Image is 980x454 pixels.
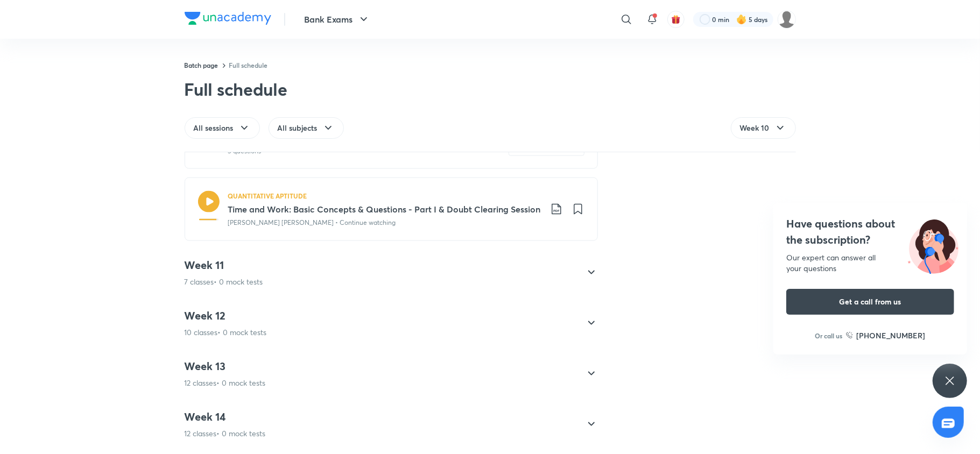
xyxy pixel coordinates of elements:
[176,309,598,338] div: Week 1210 classes• 0 mock tests
[736,14,747,25] img: streak
[778,10,796,29] img: rohit
[228,218,396,228] p: [PERSON_NAME] [PERSON_NAME] • Continue watching
[185,12,271,27] a: Company Logo
[176,258,598,287] div: Week 117 classes• 0 mock tests
[185,327,267,338] p: 10 classes • 0 mock tests
[846,330,926,341] a: [PHONE_NUMBER]
[667,11,685,28] button: avatar
[185,428,266,439] p: 12 classes • 0 mock tests
[185,410,266,424] h4: Week 14
[185,178,598,241] a: QUANTITATIVE APTITUDETime and Work: Basic Concepts & Questions - Part I & Doubt Clearing Session[...
[278,123,318,133] span: All subjects
[815,331,843,340] p: Or call us
[671,15,681,24] img: avatar
[185,79,287,100] div: Full schedule
[185,276,263,287] p: 7 classes • 0 mock tests
[185,359,266,373] h4: Week 13
[786,289,954,315] button: Get a call from us
[194,123,234,133] span: All sessions
[899,216,967,274] img: ttu_illustration_new.svg
[228,203,541,216] h3: Time and Work: Basic Concepts & Questions - Part I & Doubt Clearing Session
[786,252,954,274] div: Our expert can answer all your questions
[857,330,926,341] h6: [PHONE_NUMBER]
[185,378,266,388] p: 12 classes • 0 mock tests
[740,123,770,133] span: Week 10
[298,9,377,30] button: Bank Exams
[185,309,267,323] h4: Week 12
[786,216,954,248] h4: Have questions about the subscription?
[229,61,268,69] a: Full schedule
[176,359,598,388] div: Week 1312 classes• 0 mock tests
[176,410,598,439] div: Week 1412 classes• 0 mock tests
[185,12,271,25] img: Company Logo
[185,61,218,69] a: Batch page
[185,258,263,272] h4: Week 11
[228,191,307,201] h5: QUANTITATIVE APTITUDE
